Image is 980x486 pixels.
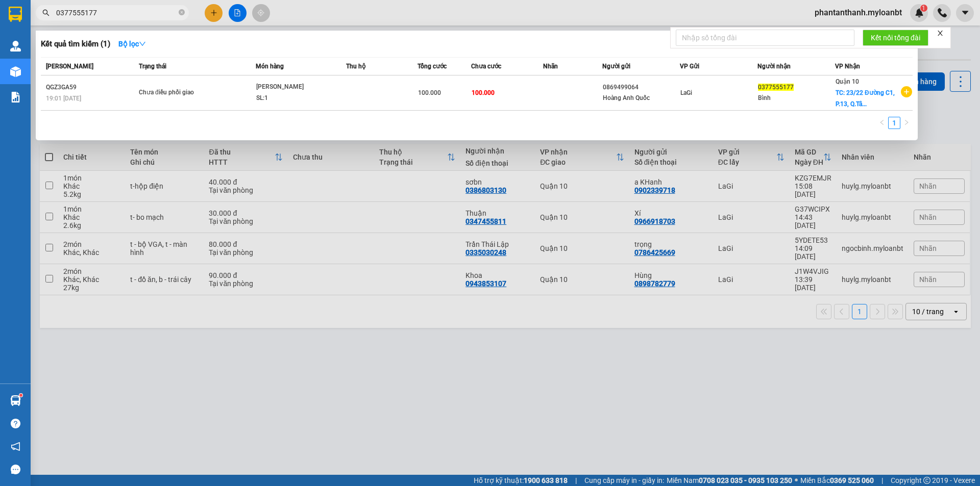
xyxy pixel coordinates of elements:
button: Bộ lọcdown [110,36,154,52]
sup: 1 [19,394,22,397]
span: Tổng cước [418,63,447,70]
span: 100.000 [472,89,495,96]
span: Thu hộ [346,63,365,70]
span: Người nhận [757,63,791,70]
span: 100.000 [418,89,441,96]
span: Kết nối tổng đài [871,32,920,43]
span: close-circle [179,8,185,18]
img: warehouse-icon [10,66,21,77]
span: Chưa cước [471,63,501,70]
span: notification [11,442,20,451]
div: Hoàng Anh Quốc [603,93,679,104]
div: QGZ3GA59 [46,82,136,93]
span: Trạng thái [139,63,166,70]
span: [PERSON_NAME] [46,63,93,70]
button: left [876,117,888,129]
span: VP Gửi [680,63,699,70]
input: Nhập số tổng đài [676,30,854,46]
span: Nhãn [543,63,558,70]
span: right [903,119,910,125]
span: question-circle [11,419,20,428]
button: right [900,117,913,129]
img: logo-vxr [9,7,22,22]
div: [PERSON_NAME] [256,82,333,93]
span: 0377555177 [758,84,794,91]
img: solution-icon [10,92,21,103]
h3: Kết quả tìm kiếm ( 1 ) [41,39,110,49]
div: 0869499064 [603,82,679,93]
img: warehouse-icon [10,41,21,52]
span: search [42,9,50,16]
div: Chưa điều phối giao [139,87,215,98]
span: close-circle [179,9,185,15]
span: Quận 10 [836,78,859,85]
div: SL: 1 [256,93,333,104]
span: close [937,30,944,37]
span: Món hàng [256,63,284,70]
button: Kết nối tổng đài [863,30,928,46]
a: 1 [889,117,900,129]
span: left [879,119,885,125]
span: message [11,465,20,474]
input: Tìm tên, số ĐT hoặc mã đơn [56,7,177,18]
li: Previous Page [876,117,888,129]
strong: Bộ lọc [118,40,146,48]
span: 19:01 [DATE] [46,95,81,102]
span: LaGi [680,89,692,96]
span: TC: 23/22 Đường C1, P.13, Q.Tâ... [836,89,895,108]
span: down [139,40,146,47]
span: plus-circle [901,86,912,97]
span: VP Nhận [835,63,860,70]
span: Người gửi [602,63,630,70]
li: 1 [888,117,900,129]
li: Next Page [900,117,913,129]
div: Bình [758,93,835,104]
img: warehouse-icon [10,395,21,406]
